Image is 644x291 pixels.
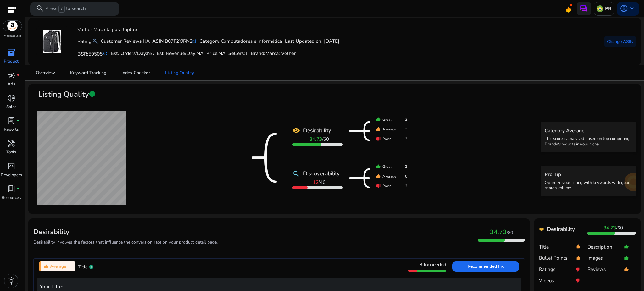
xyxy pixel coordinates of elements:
b: Desirability [547,225,575,233]
div: NA [101,37,150,45]
span: Brand [251,50,264,57]
img: br.svg [597,5,603,12]
div: : [DATE] [285,37,339,45]
mat-icon: thumb_up [376,127,381,132]
span: / [603,224,623,231]
span: Title [78,264,88,270]
mat-icon: thumb_up_alt [624,264,629,275]
span: 2 [405,117,407,122]
mat-icon: thumb_up [376,117,381,122]
mat-icon: thumb_up_alt [575,241,580,252]
p: BR [605,3,611,14]
p: Sales [6,104,16,110]
mat-icon: thumb_up_alt [44,264,49,269]
p: Press to search [45,5,86,13]
p: Tools [6,149,16,156]
span: 1 [245,50,248,57]
b: 12 [313,179,319,185]
span: 60 [323,136,329,142]
mat-icon: refresh [103,50,108,57]
span: 2 [405,164,407,169]
b: 34.73 [309,136,322,142]
span: donut_small [7,94,15,102]
span: light_mode [7,277,15,285]
h4: Volher Mochila para laptop [77,27,339,32]
b: Category: [199,38,221,44]
span: handyman [7,140,15,148]
span: code_blocks [7,162,15,170]
p: Bullet Points [539,255,575,261]
span: / [309,136,329,142]
p: Images [587,255,624,261]
b: Last Updated on [285,38,321,44]
span: Desirability involves the factors that influence the conversion rate on your product detail page. [33,239,218,245]
span: 59505 [88,51,103,57]
span: info [89,91,96,97]
span: 40 [320,179,325,185]
span: Change ASIN [607,38,633,45]
mat-icon: thumb_down [376,184,381,189]
div: Average [376,173,407,179]
div: Computadores e Informática [199,37,282,45]
span: inventory_2 [7,48,15,57]
span: Listing Quality [38,89,89,100]
span: / [58,5,64,13]
mat-icon: thumb_up_alt [575,252,580,264]
button: Recommended Fix [452,261,519,272]
h5: Your Title: [40,284,518,289]
b: ASIN: [152,38,165,44]
p: Reports [4,127,19,133]
b: Discoverability [303,169,340,178]
span: 3 [405,136,407,142]
h3: Desirability [33,228,218,236]
h5: Est. Revenue/Day: [157,51,203,56]
div: Average [376,126,407,132]
p: Optimize your listing with keywords with good search volume [545,180,633,191]
p: Product [4,58,19,65]
h5: Est. Orders/Day: [111,51,154,56]
p: Reviews [587,266,624,273]
b: 34.73 [603,224,616,231]
span: fiber_manual_record [17,74,19,77]
div: B07F2YJRN2 [152,37,197,45]
p: Ratings [539,266,575,273]
mat-icon: thumb_up [376,174,381,179]
h5: BSR: [77,50,108,57]
mat-icon: remove_red_eye [539,227,544,232]
span: fiber_manual_record [17,188,19,190]
button: Change ASIN [604,36,636,47]
p: Developers [1,172,22,178]
span: NA [219,50,225,57]
p: Videos [539,277,575,284]
mat-icon: thumb_down_alt [575,275,580,286]
span: fiber_manual_record [17,119,19,122]
span: Listing Quality [165,71,194,75]
span: NA [147,50,154,57]
p: Resources [2,195,21,201]
span: account_circle [620,4,628,13]
span: Recommended Fix [468,263,504,269]
span: Index Checker [121,71,150,75]
h5: Price: [206,51,225,56]
span: /60 [507,230,513,236]
mat-icon: thumb_up_alt [624,252,629,264]
h5: Category Average [545,128,633,134]
p: Title [539,244,575,250]
b: Customer Reviews: [101,38,143,44]
span: 2 [405,183,407,189]
span: book_4 [7,185,15,193]
mat-icon: remove_red_eye [292,127,300,134]
span: NA [197,50,203,57]
div: Poor [376,136,407,142]
mat-icon: thumb_up [376,164,381,169]
b: Desirability [303,126,331,135]
mat-icon: thumb_up_alt [624,241,629,252]
mat-icon: search [292,170,300,178]
span: 3 [405,126,407,132]
span: 34.73 [490,228,507,236]
p: This score is analysed based on top competing Brands/products in your niche. [545,136,633,147]
span: 0 [405,173,407,179]
span: lab_profile [7,117,15,125]
span: 3 fix needed [419,261,446,268]
mat-icon: thumb_down [376,136,381,141]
